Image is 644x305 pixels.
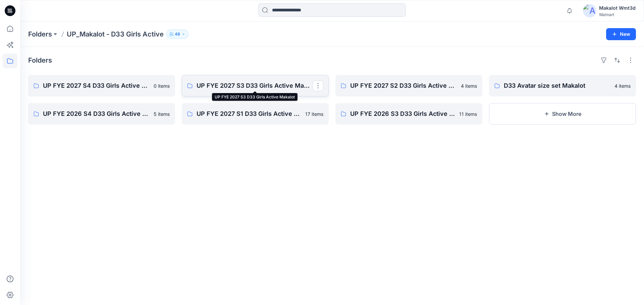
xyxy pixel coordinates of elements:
p: UP FYE 2027 S1 D33 Girls Active Makalot [197,109,301,119]
p: D33 Avatar size set Makalot [504,81,610,90]
a: UP FYE 2027 S4 D33 Girls Active Makalot0 items [28,75,175,96]
p: UP FYE 2027 S2 D33 Girls Active Makalot [350,81,457,90]
button: New [606,28,636,40]
img: avatar [583,4,596,17]
p: 4 items [614,82,631,89]
p: UP FYE 2026 S4 D33 Girls Active Makalot [43,109,150,119]
p: UP_Makalot - D33 Girls Active [67,29,164,39]
p: 0 items [154,82,170,89]
div: Makalot Wmt3d [599,4,636,12]
h4: Folders [28,56,52,64]
a: UP FYE 2027 S3 D33 Girls Active Makalot [182,75,329,96]
button: Show More [489,103,636,125]
button: 48 [166,29,189,39]
a: UP FYE 2026 S4 D33 Girls Active Makalot5 items [28,103,175,125]
div: Walmart [599,12,636,17]
a: Folders [28,29,52,39]
a: UP FYE 2026 S3 D33 Girls Active Makalot11 items [335,103,482,125]
a: D33 Avatar size set Makalot4 items [489,75,636,96]
p: 48 [175,30,180,38]
a: UP FYE 2027 S1 D33 Girls Active Makalot17 items [182,103,329,125]
p: UP FYE 2026 S3 D33 Girls Active Makalot [350,109,455,119]
p: UP FYE 2027 S3 D33 Girls Active Makalot [197,81,313,90]
p: 5 items [154,110,170,118]
p: 11 items [459,110,477,118]
p: 17 items [305,110,323,118]
p: UP FYE 2027 S4 D33 Girls Active Makalot [43,81,150,90]
p: 4 items [461,82,477,89]
a: UP FYE 2027 S2 D33 Girls Active Makalot4 items [335,75,482,96]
